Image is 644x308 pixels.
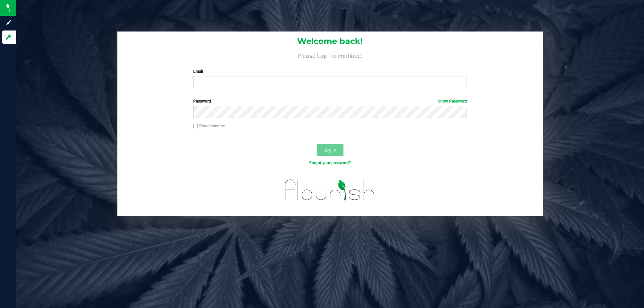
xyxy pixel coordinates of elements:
[277,173,383,207] img: flourish_logo.svg
[193,68,467,74] label: Email
[309,161,351,165] a: Forgot your password?
[117,37,543,46] h1: Welcome back!
[438,99,467,104] a: Show Password
[5,34,12,41] inline-svg: Log in
[5,19,12,26] inline-svg: Sign up
[193,124,198,129] input: Remember me
[317,144,343,156] button: Log In
[193,123,225,129] label: Remember me
[117,51,543,59] h4: Please login to continue.
[193,99,211,104] span: Password
[323,147,336,152] span: Log In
